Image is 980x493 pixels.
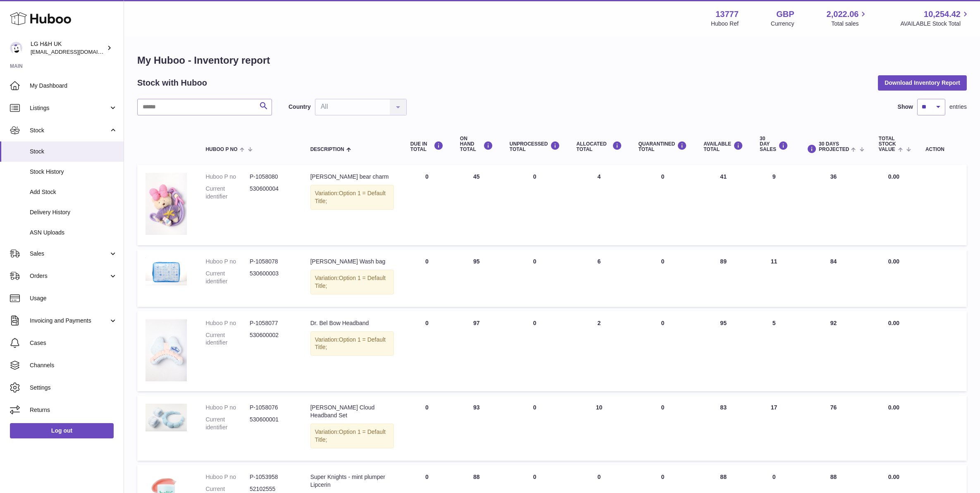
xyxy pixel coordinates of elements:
[827,9,868,28] a: 2,022.06 Total sales
[888,258,899,265] span: 0.00
[924,9,961,20] span: 10,254.42
[949,103,967,111] span: entries
[776,9,794,20] strong: GBP
[30,384,117,392] span: Settings
[796,395,870,461] td: 76
[250,331,294,347] dd: 530600002
[250,416,294,431] dd: 530600001
[577,141,622,152] div: ALLOCATED Total
[310,424,394,448] div: Variation:
[898,103,913,111] label: Show
[888,173,899,180] span: 0.00
[30,168,117,176] span: Stock History
[510,141,560,152] div: UNPROCESSED Total
[250,473,294,481] dd: P-1053958
[402,249,452,307] td: 0
[760,136,788,153] div: 30 DAY SALES
[315,275,386,289] span: Option 1 = Default Title;
[205,416,250,431] dt: Current identifier
[205,147,237,152] span: Huboo P no
[145,173,187,235] img: product image
[315,336,386,351] span: Option 1 = Default Title;
[315,428,386,443] span: Option 1 = Default Title;
[661,258,664,265] span: 0
[30,361,117,369] span: Channels
[796,249,870,307] td: 84
[402,165,452,245] td: 0
[310,473,394,489] div: Super Knights - mint plumper Lipcerin
[925,147,959,152] div: Action
[30,127,109,134] span: Stock
[30,229,117,237] span: ASN Uploads
[771,20,794,28] div: Currency
[205,258,250,266] dt: Huboo P no
[205,473,250,481] dt: Huboo P no
[205,319,250,327] dt: Huboo P no
[695,311,751,392] td: 95
[205,173,250,181] dt: Huboo P no
[289,103,311,111] label: Country
[831,20,868,28] span: Total sales
[30,317,109,325] span: Invoicing and Payments
[205,404,250,412] dt: Huboo P no
[205,270,250,285] dt: Current identifier
[137,54,967,67] h1: My Huboo - Inventory report
[30,250,109,258] span: Sales
[878,75,967,90] button: Download Inventory Report
[695,395,751,461] td: 83
[250,319,294,327] dd: P-1058077
[452,311,501,392] td: 97
[250,173,294,181] dd: P-1058080
[819,141,849,152] span: 30 DAYS PROJECTED
[900,9,970,28] a: 10,254.42 AVAILABLE Stock Total
[695,165,751,245] td: 41
[402,395,452,461] td: 0
[250,258,294,266] dd: P-1058078
[145,258,187,285] img: product image
[711,20,739,28] div: Huboo Ref
[751,165,796,245] td: 9
[661,474,664,480] span: 0
[310,404,394,419] div: [PERSON_NAME] Cloud Headband Set
[145,319,187,381] img: product image
[568,249,630,307] td: 6
[310,147,344,152] span: Description
[460,136,493,153] div: ON HAND Total
[501,165,568,245] td: 0
[879,136,896,153] span: Total stock value
[900,20,970,28] span: AVAILABLE Stock Total
[501,395,568,461] td: 0
[827,9,859,20] span: 2,022.06
[145,404,187,431] img: product image
[751,311,796,392] td: 5
[410,141,444,152] div: DUE IN TOTAL
[10,423,114,438] a: Log out
[751,395,796,461] td: 17
[310,331,394,356] div: Variation:
[250,185,294,201] dd: 530600004
[310,258,394,266] div: [PERSON_NAME] Wash bag
[310,319,394,327] div: Dr. Bel Bow Headband
[30,339,117,347] span: Cases
[888,404,899,411] span: 0.00
[452,249,501,307] td: 95
[402,311,452,392] td: 0
[568,311,630,392] td: 2
[30,82,117,90] span: My Dashboard
[703,141,743,152] div: AVAILABLE Total
[501,311,568,392] td: 0
[30,272,109,280] span: Orders
[661,404,664,411] span: 0
[31,40,105,56] div: LG H&H UK
[695,249,751,307] td: 89
[30,148,117,156] span: Stock
[568,165,630,245] td: 4
[888,474,899,480] span: 0.00
[205,185,250,201] dt: Current identifier
[751,249,796,307] td: 11
[661,320,664,326] span: 0
[715,9,739,20] strong: 13777
[30,208,117,216] span: Delivery History
[501,249,568,307] td: 0
[250,404,294,412] dd: P-1058076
